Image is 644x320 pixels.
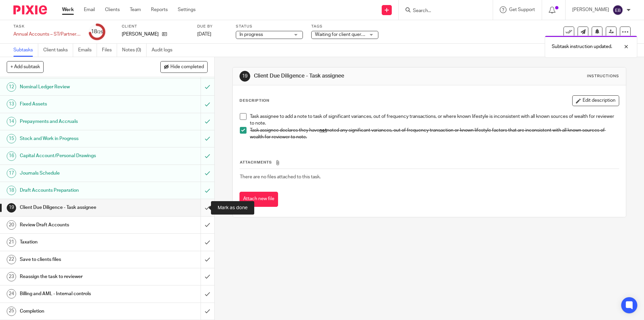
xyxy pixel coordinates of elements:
[7,272,16,281] div: 23
[7,82,16,92] div: 12
[250,127,619,141] p: Task assignee declares they have noted any significant variances, out of frequency transaction or...
[7,237,16,247] div: 21
[7,203,16,213] div: 19
[239,98,269,103] p: Description
[197,24,227,29] label: Due by
[91,28,103,36] div: 18
[151,6,168,13] a: Reports
[319,128,327,133] u: not
[612,5,623,15] img: svg%3E
[239,192,278,207] button: Attach new file
[7,169,16,178] div: 17
[7,61,44,73] button: + Add subtask
[20,272,136,282] h1: Reassign the task to reviewer
[572,95,619,106] button: Edit description
[102,44,117,57] a: Files
[20,185,136,195] h1: Draft Accounts Preparation
[20,255,136,265] h1: Save to clients files
[20,289,136,299] h1: Billing and AML - Internal controls
[7,220,16,230] div: 20
[7,117,16,126] div: 14
[197,32,211,37] span: [DATE]
[130,6,141,13] a: Team
[97,30,103,34] small: /25
[20,220,136,230] h1: Review Draft Accounts
[122,24,189,29] label: Client
[7,255,16,264] div: 22
[239,32,263,37] span: In progress
[20,99,136,109] h1: Fixed Assets
[160,61,208,73] button: Hide completed
[20,237,136,247] h1: Taxation
[311,24,378,29] label: Tags
[13,24,80,29] label: Task
[254,73,444,80] h1: Client Due Diligence - Task assignee
[239,71,250,82] div: 19
[105,6,120,13] a: Clients
[587,74,619,79] div: Instructions
[20,306,136,316] h1: Completion
[20,82,136,92] h1: Nominal Ledger Review
[552,43,612,50] p: Subtask instruction updated.
[240,161,272,164] span: Attachments
[178,6,196,13] a: Settings
[236,24,303,29] label: Status
[240,175,321,179] span: There are no files attached to this task.
[20,117,136,127] h1: Prepayments and Accruals
[122,44,147,57] a: Notes (0)
[7,186,16,195] div: 18
[84,6,95,13] a: Email
[13,31,80,38] div: Annual Accounts – ST/Partnership - Software
[7,289,16,299] div: 24
[13,44,38,57] a: Subtasks
[250,113,619,127] p: Task assignee to add a note to task of significant variances, out of frequency transactions, or w...
[152,44,177,57] a: Audit logs
[20,134,136,144] h1: Stock and Work in Progress
[20,202,136,213] h1: Client Due Diligence - Task assignee
[7,151,16,161] div: 16
[13,5,47,14] img: Pixie
[315,32,367,37] span: Waiting for client queries
[170,64,204,70] span: Hide completed
[7,134,16,143] div: 15
[62,6,74,13] a: Work
[43,44,73,57] a: Client tasks
[78,44,97,57] a: Emails
[7,307,16,316] div: 25
[20,151,136,161] h1: Capital Account/Personal Drawings
[20,168,136,178] h1: Journals Schedule
[7,99,16,109] div: 13
[122,31,159,38] p: [PERSON_NAME]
